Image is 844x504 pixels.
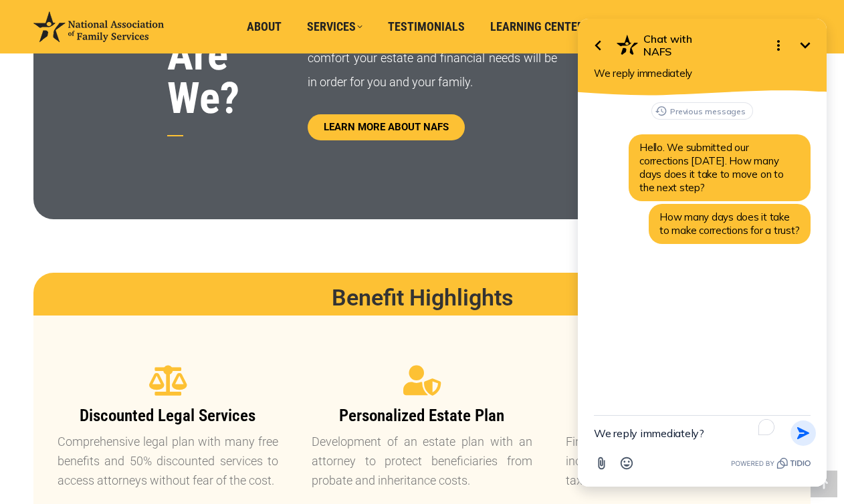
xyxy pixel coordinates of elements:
span: Chat with [83,33,199,45]
span: How many days does it take to make corrections for a trust? [99,211,239,237]
button: Open Emoji picker [54,451,79,476]
img: National Association of Family Services [33,11,164,42]
h2: Benefit Highlights [47,286,797,309]
h2: NAFS [83,33,199,58]
button: Open options [205,32,231,59]
button: Attach file button [28,451,54,476]
p: Comprehensive legal plan with many free benefits and 50% discounted services to access attorneys ... [58,432,278,490]
a: About [237,14,291,39]
span: Services [307,19,362,34]
button: Minimize [231,32,258,59]
span: Hello. We submitted our corrections [DATE]. How many days does it take to move on to the next step? [79,141,223,194]
button: Previous messages [91,102,193,120]
textarea: To enrich screen reader interactions, please activate Accessibility in Grammarly extension settings [33,416,217,451]
a: LEARN MORE ABOUT NAFS [308,114,465,140]
span: Discounted Legal Services [80,406,255,425]
a: Learning Center [481,14,593,39]
a: Testimonials [379,14,474,39]
span: Testimonials [388,19,465,34]
p: Development of an estate plan with an attorney to protect beneficiaries from probate and inherita... [312,432,532,490]
span: Personalized Estate Plan [339,406,504,425]
span: LEARN MORE ABOUT NAFS [324,122,449,132]
span: About [247,19,282,34]
span: We reply immediately [33,67,132,80]
a: Powered by Tidio. [171,455,250,471]
span: Learning Center [490,19,584,34]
